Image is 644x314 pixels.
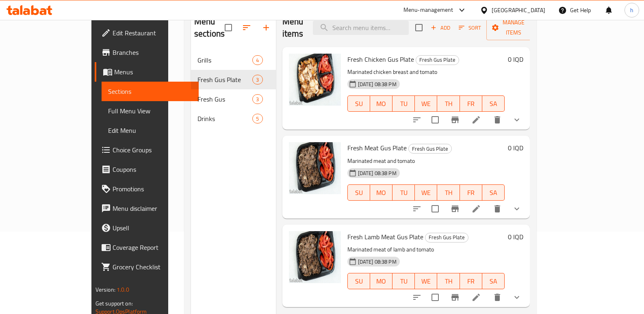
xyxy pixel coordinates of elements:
div: Fresh Gus Plate3 [191,70,276,89]
span: SA [486,275,501,287]
span: 1.0.0 [117,284,129,295]
button: WE [415,273,437,289]
button: delete [488,110,507,130]
span: Sort [459,23,481,32]
span: Sort items [453,22,486,34]
button: Add section [256,18,276,37]
button: TH [437,273,460,289]
span: 4 [253,56,262,64]
span: 5 [253,115,262,123]
span: WE [418,275,434,287]
button: delete [488,288,507,307]
span: Edit Restaurant [113,28,193,38]
h2: Menu sections [194,15,225,40]
span: TU [396,98,412,110]
span: Promotions [113,184,193,194]
img: Fresh Lamb Meat Gus Plate [289,231,341,283]
div: Menu-management [403,5,453,15]
button: Branch-specific-item [445,288,465,307]
h6: 0 IQD [508,231,523,243]
span: Version: [95,284,115,295]
button: SU [347,184,370,201]
span: Choice Groups [113,145,193,155]
a: Edit menu item [471,204,481,214]
h2: Menu items [282,15,304,40]
button: WE [415,95,437,112]
span: Fresh Meat Gus Plate [347,142,407,154]
button: Manage items [486,15,541,40]
p: Marinated chicken breast and tomato [347,67,505,77]
span: 3 [253,95,262,103]
span: Fresh Gus Plate [197,75,252,84]
span: Fresh Gus Plate [425,233,468,242]
button: FR [460,184,482,201]
span: Select all sections [220,19,237,36]
p: Marinated meat and tomato [347,156,505,166]
span: 3 [253,76,262,84]
button: SA [482,273,505,289]
div: Fresh Gus Plate [416,55,459,65]
span: Branches [113,48,193,57]
a: Edit menu item [471,115,481,125]
span: Add item [427,22,453,34]
a: Menus [95,62,199,82]
span: TH [440,98,456,110]
span: SU [351,98,367,110]
span: Fresh Gus Plate [409,144,451,154]
button: sort-choices [407,110,427,130]
a: Sections [102,82,199,101]
span: [DATE] 08:38 PM [355,169,400,177]
button: TU [392,273,415,289]
span: Menus [114,67,193,77]
a: Promotions [95,179,199,199]
button: sort-choices [407,288,427,307]
a: Edit Restaurant [95,23,199,43]
button: show more [507,110,527,130]
span: TH [440,187,456,199]
span: TU [396,187,412,199]
span: Drinks [197,114,252,123]
span: Sections [108,87,193,96]
span: Select to update [427,200,444,217]
div: Fresh Gus Plate [425,233,468,243]
button: show more [507,199,527,219]
div: items [252,94,262,104]
svg: Show Choices [512,115,522,125]
span: Coupons [113,165,193,174]
a: Grocery Checklist [95,257,199,277]
button: SU [347,273,370,289]
button: FR [460,273,482,289]
span: Get support on: [95,298,133,309]
img: Fresh Chicken Gus Plate [289,54,341,106]
span: WE [418,187,434,199]
button: show more [507,288,527,307]
span: SU [351,275,367,287]
button: MO [370,184,392,201]
span: Select section [410,19,427,36]
button: TH [437,95,460,112]
span: Edit Menu [108,126,193,135]
button: MO [370,273,392,289]
span: Fresh Gus Plate [416,55,459,65]
button: SA [482,184,505,201]
span: Fresh Lamb Meat Gus Plate [347,231,423,243]
span: MO [373,98,389,110]
span: FR [463,187,479,199]
div: items [252,55,262,65]
span: [DATE] 08:38 PM [355,80,400,88]
span: SA [486,187,501,199]
button: TU [392,95,415,112]
button: TH [437,184,460,201]
span: FR [463,275,479,287]
div: Fresh Gus3 [191,89,276,109]
button: Branch-specific-item [445,110,465,130]
button: FR [460,95,482,112]
a: Edit Menu [102,121,199,140]
span: h [630,6,633,15]
svg: Show Choices [512,292,522,302]
span: FR [463,98,479,110]
span: Grills [197,55,252,65]
span: [DATE] 08:38 PM [355,258,400,266]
